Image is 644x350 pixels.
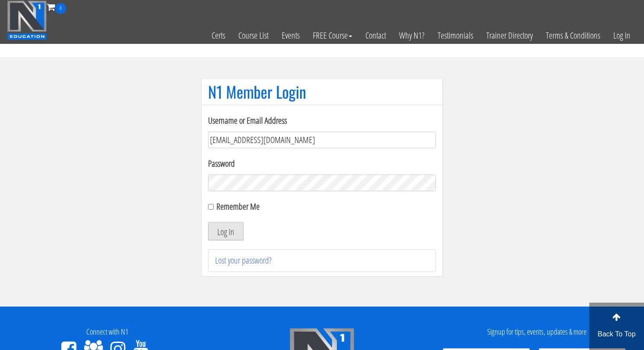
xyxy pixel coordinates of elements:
[7,0,47,40] img: n1-education
[359,14,393,57] a: Contact
[215,254,272,266] a: Lost your password?
[232,14,275,57] a: Course List
[208,222,244,240] button: Log In
[208,157,436,170] label: Password
[306,14,359,57] a: FREE Course
[208,83,436,100] h1: N1 Member Login
[607,14,637,57] a: Log In
[7,328,208,336] h4: Connect with N1
[47,1,66,13] a: 0
[205,14,232,57] a: Certs
[436,328,637,336] h4: Signup for tips, events, updates & more
[216,200,260,212] label: Remember Me
[393,14,431,57] a: Why N1?
[431,14,480,57] a: Testimonials
[55,3,66,14] span: 0
[208,114,436,127] label: Username or Email Address
[589,329,644,339] p: Back To Top
[480,14,539,57] a: Trainer Directory
[539,14,607,57] a: Terms & Conditions
[275,14,306,57] a: Events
